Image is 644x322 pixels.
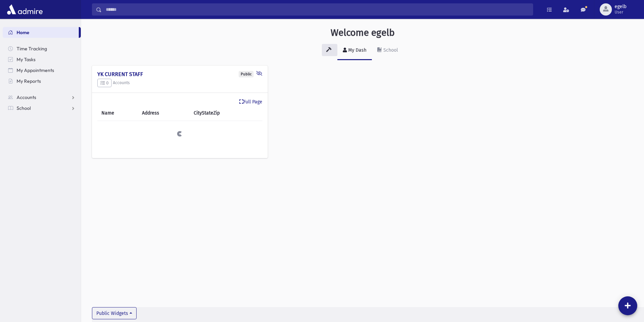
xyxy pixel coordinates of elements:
a: My Reports [3,76,81,86]
div: School [382,47,398,53]
h3: Welcome egelb [331,27,395,39]
span: My Appointments [17,67,54,73]
span: 0 [100,80,109,85]
a: My Tasks [3,54,81,65]
div: Public [239,71,254,77]
a: Time Tracking [3,43,81,54]
span: Home [17,29,29,35]
a: Home [3,27,79,38]
span: My Reports [17,78,41,84]
h5: Accounts [97,79,262,88]
th: Address [138,105,190,121]
th: CityStateZip [190,105,262,121]
span: Accounts [17,94,36,100]
th: Name [97,105,138,121]
span: User [615,9,626,15]
a: Accounts [3,92,81,103]
span: Time Tracking [17,46,47,52]
a: Full Page [239,98,262,105]
h4: YK CURRENT STAFF [97,71,262,77]
a: My Dash [337,41,372,60]
a: School [372,41,403,60]
a: School [3,103,81,114]
span: School [17,105,31,111]
span: My Tasks [17,56,35,63]
img: AdmirePro [5,3,44,16]
input: Search [102,3,533,16]
div: My Dash [347,47,366,53]
span: egelb [615,4,626,9]
button: Public Widgets [92,307,137,319]
a: My Appointments [3,65,81,76]
button: 0 [97,79,112,88]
